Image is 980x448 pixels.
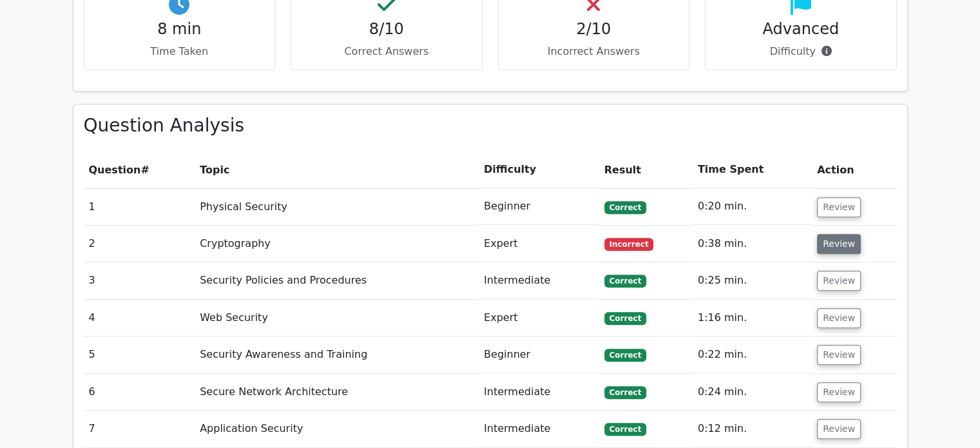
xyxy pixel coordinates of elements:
td: 0:22 min. [693,336,812,373]
td: Intermediate [479,411,599,447]
span: Correct [604,201,646,214]
td: 0:20 min. [693,188,812,225]
span: Question [89,164,141,176]
td: Physical Security [195,188,479,225]
td: Intermediate [479,262,599,299]
button: Review [817,308,861,328]
td: Application Security [195,411,479,447]
button: Review [817,271,861,291]
p: Difficulty [716,44,886,59]
span: Correct [604,423,646,436]
td: 6 [84,374,195,411]
span: Correct [604,386,646,399]
td: Security Awareness and Training [195,336,479,373]
h3: Question Analysis [84,115,897,137]
td: 7 [84,411,195,447]
td: 5 [84,336,195,373]
h4: Advanced [716,20,886,39]
td: 0:12 min. [693,411,812,447]
td: 0:25 min. [693,262,812,299]
td: 0:38 min. [693,226,812,262]
td: 0:24 min. [693,374,812,411]
h4: 8/10 [302,20,472,39]
span: Correct [604,312,646,325]
th: # [84,151,195,188]
td: Intermediate [479,374,599,411]
td: 3 [84,262,195,299]
td: Beginner [479,336,599,373]
p: Incorrect Answers [509,44,679,59]
button: Review [817,234,861,254]
td: Expert [479,226,599,262]
h4: 2/10 [509,20,679,39]
td: Expert [479,300,599,336]
th: Difficulty [479,151,599,188]
td: 2 [84,226,195,262]
td: 4 [84,300,195,336]
span: Incorrect [604,238,654,251]
td: 1 [84,188,195,225]
th: Result [599,151,693,188]
button: Review [817,197,861,217]
td: Security Policies and Procedures [195,262,479,299]
td: Secure Network Architecture [195,374,479,411]
td: Cryptography [195,226,479,262]
button: Review [817,382,861,402]
h4: 8 min [95,20,265,39]
th: Action [812,151,896,188]
span: Correct [604,349,646,362]
button: Review [817,345,861,365]
td: Web Security [195,300,479,336]
th: Time Spent [693,151,812,188]
p: Correct Answers [302,44,472,59]
p: Time Taken [95,44,265,59]
th: Topic [195,151,479,188]
td: 1:16 min. [693,300,812,336]
span: Correct [604,275,646,287]
button: Review [817,419,861,439]
td: Beginner [479,188,599,225]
